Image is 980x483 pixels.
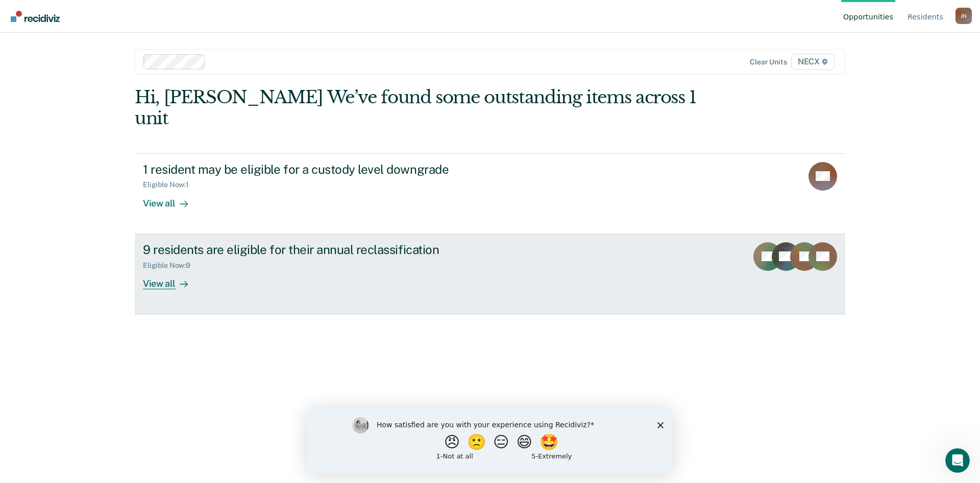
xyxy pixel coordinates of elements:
[955,8,972,24] button: Profile dropdown button
[143,162,501,177] div: 1 resident may be eligible for a custody level downgrade
[955,8,972,24] div: J N
[135,153,845,234] a: 1 resident may be eligible for a custody level downgradeEligible Now:1View all
[143,180,197,189] div: Eligible Now : 1
[945,448,970,473] iframe: Intercom live chat
[143,189,200,209] div: View all
[791,54,835,70] span: NECX
[307,407,673,473] iframe: Survey by Kim from Recidiviz
[143,242,501,257] div: 9 residents are eligible for their annual reclassification
[135,234,845,314] a: 9 residents are eligible for their annual reclassificationEligible Now:9View all
[143,261,199,270] div: Eligible Now : 9
[143,269,200,289] div: View all
[750,58,787,66] div: Clear units
[135,87,703,129] div: Hi, [PERSON_NAME] We’ve found some outstanding items across 1 unit
[11,11,60,22] img: Recidiviz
